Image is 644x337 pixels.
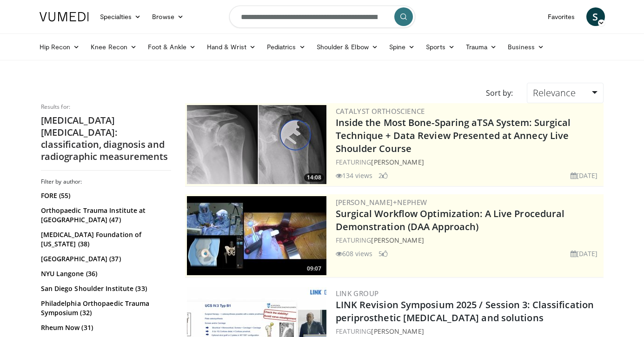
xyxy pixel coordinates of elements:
[371,236,424,244] a: [PERSON_NAME]
[229,6,415,28] input: Search topics, interventions
[378,171,388,180] li: 2
[304,264,324,273] span: 09:07
[336,116,571,155] a: Inside the Most Bone-Sparing aTSA System: Surgical Technique + Data Review Presented at Annecy Li...
[41,191,169,200] a: FORE (55)
[533,86,576,99] span: Relevance
[187,105,326,184] a: 14:08
[41,103,171,111] p: Results for:
[41,323,169,332] a: Rheum Now (31)
[146,7,189,26] a: Browse
[336,157,602,167] div: FEATURING
[371,327,424,336] a: [PERSON_NAME]
[311,38,384,56] a: Shoulder & Elbow
[304,173,324,182] span: 14:08
[586,7,605,26] a: S
[336,207,565,233] a: Surgical Workflow Optimization: A Live Procedural Demonstration (DAA Approach)
[187,196,326,275] a: 09:07
[41,284,169,293] a: San Diego Shoulder Institute (33)
[336,249,373,258] li: 608 views
[384,38,420,56] a: Spine
[41,254,169,264] a: [GEOGRAPHIC_DATA] (37)
[371,158,424,166] a: [PERSON_NAME]
[41,178,171,185] h3: Filter by author:
[41,114,171,163] h2: [MEDICAL_DATA] [MEDICAL_DATA]: classification, diagnosis and radiographic measurements
[40,12,89,21] img: VuMedi Logo
[201,38,261,56] a: Hand & Wrist
[41,269,169,278] a: NYU Langone (36)
[261,38,311,56] a: Pediatrics
[41,299,169,317] a: Philadelphia Orthopaedic Trauma Symposium (32)
[460,38,503,56] a: Trauma
[336,198,427,207] a: [PERSON_NAME]+Nephew
[336,171,373,180] li: 134 views
[41,230,169,249] a: [MEDICAL_DATA] Foundation of [US_STATE] (38)
[527,83,603,103] a: Relevance
[542,7,581,26] a: Favorites
[142,38,201,56] a: Foot & Ankle
[336,106,425,116] a: Catalyst OrthoScience
[571,171,598,180] li: [DATE]
[420,38,460,56] a: Sports
[41,206,169,225] a: Orthopaedic Trauma Institute at [GEOGRAPHIC_DATA] (47)
[34,38,86,56] a: Hip Recon
[187,105,326,184] img: 9f15458b-d013-4cfd-976d-a83a3859932f.300x170_q85_crop-smart_upscale.jpg
[336,326,602,336] div: FEATURING
[187,196,326,275] img: bcfc90b5-8c69-4b20-afee-af4c0acaf118.300x170_q85_crop-smart_upscale.jpg
[336,235,602,245] div: FEATURING
[479,83,520,103] div: Sort by:
[336,298,594,324] a: LINK Revision Symposium 2025 / Session 3: Classification periprosthetic [MEDICAL_DATA] and solutions
[378,249,388,258] li: 5
[336,289,379,298] a: LINK Group
[502,38,550,56] a: Business
[85,38,142,56] a: Knee Recon
[571,249,598,258] li: [DATE]
[94,7,147,26] a: Specialties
